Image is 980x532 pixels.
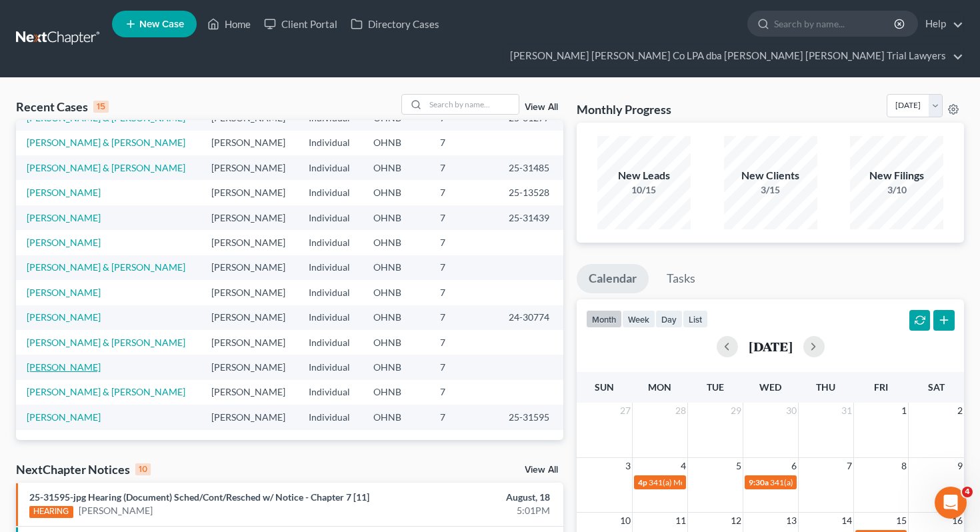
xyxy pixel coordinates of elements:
span: 8 [900,458,908,474]
span: Tue [707,381,724,393]
a: [PERSON_NAME] [27,237,101,248]
td: OHNB [363,405,429,429]
span: 1 [900,403,908,419]
td: 7 [429,380,498,405]
span: 12 [729,513,743,529]
button: list [683,310,708,328]
td: 7 [429,305,498,330]
span: New Case [139,19,184,29]
td: OHNB [363,155,429,180]
div: August, 18 [385,491,550,504]
span: 29 [729,403,743,419]
span: 31 [840,403,853,419]
a: [PERSON_NAME] [27,311,101,323]
span: Sat [928,381,945,393]
h3: Monthly Progress [577,101,671,117]
td: 7 [429,330,498,355]
span: 30 [785,403,798,419]
span: 2 [956,403,964,419]
div: 5:01PM [385,504,550,517]
button: day [655,310,683,328]
span: Fri [874,381,888,393]
td: [PERSON_NAME] [201,230,299,255]
a: Home [201,12,257,36]
div: New Filings [850,168,943,183]
div: 3/15 [724,183,817,197]
a: [PERSON_NAME] [27,187,101,198]
a: [PERSON_NAME] [27,411,101,423]
span: Wed [759,381,781,393]
h2: [DATE] [749,339,793,353]
td: OHNB [363,380,429,405]
td: [PERSON_NAME] [201,155,299,180]
td: 7 [429,205,498,230]
td: OHNB [363,330,429,355]
a: [PERSON_NAME] & [PERSON_NAME] [27,137,185,148]
div: NextChapter Notices [16,461,151,477]
span: 341(a) Meeting of Creditors for [PERSON_NAME] [770,477,943,487]
td: OHNB [363,255,429,280]
td: Individual [298,280,362,305]
a: [PERSON_NAME] & [PERSON_NAME] [27,386,185,397]
span: 15 [895,513,908,529]
div: HEARING [29,506,73,518]
td: [PERSON_NAME] [201,255,299,280]
a: Help [919,12,963,36]
td: Individual [298,380,362,405]
span: 28 [674,403,687,419]
td: [PERSON_NAME] [201,330,299,355]
input: Search by name... [425,95,519,114]
span: 13 [785,513,798,529]
span: 4 [962,487,973,497]
td: 7 [429,230,498,255]
td: 7 [429,255,498,280]
a: View All [525,465,558,475]
td: OHNB [363,305,429,330]
div: 3/10 [850,183,943,197]
td: Individual [298,155,362,180]
td: OHNB [363,180,429,205]
td: [PERSON_NAME] [201,205,299,230]
td: [PERSON_NAME] [201,355,299,379]
a: Calendar [577,264,649,293]
td: 7 [429,131,498,155]
a: [PERSON_NAME] & [PERSON_NAME] [27,162,185,173]
td: OHNB [363,355,429,379]
div: New Leads [597,168,691,183]
div: 10/15 [597,183,691,197]
span: Mon [648,381,671,393]
span: 10 [619,513,632,529]
td: 7 [429,180,498,205]
span: 3 [624,458,632,474]
a: [PERSON_NAME] & [PERSON_NAME] [27,337,185,348]
span: 4p [638,477,647,487]
td: [PERSON_NAME] [201,405,299,429]
td: Individual [298,255,362,280]
td: [PERSON_NAME] [201,280,299,305]
td: Individual [298,355,362,379]
td: [PERSON_NAME] [201,305,299,330]
td: Individual [298,330,362,355]
span: 7 [845,458,853,474]
td: Individual [298,131,362,155]
td: 7 [429,405,498,429]
div: New Clients [724,168,817,183]
a: View All [525,103,558,112]
span: 5 [735,458,743,474]
span: 9 [956,458,964,474]
td: Individual [298,230,362,255]
td: 7 [429,155,498,180]
td: Individual [298,405,362,429]
td: [PERSON_NAME] [201,180,299,205]
span: 4 [679,458,687,474]
span: 341(a) Meeting for [PERSON_NAME] & [PERSON_NAME] [649,477,849,487]
td: [PERSON_NAME] [201,380,299,405]
a: [PERSON_NAME] [27,287,101,298]
td: OHNB [363,230,429,255]
td: Individual [298,180,362,205]
span: 27 [619,403,632,419]
span: 9:30a [749,477,769,487]
a: [PERSON_NAME] [27,212,101,223]
button: week [622,310,655,328]
div: Recent Cases [16,99,109,115]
